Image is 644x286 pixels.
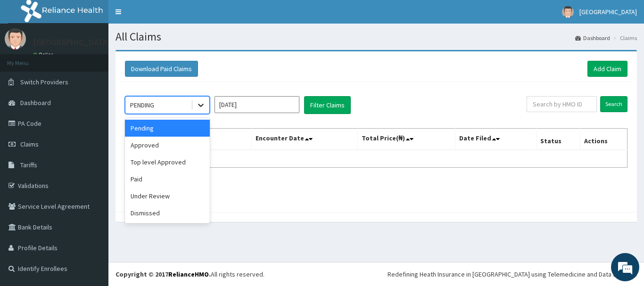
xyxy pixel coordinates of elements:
strong: Copyright © 2017 . [116,270,211,278]
li: Claims [611,34,637,42]
a: Online [33,51,56,58]
div: Chat with us now [49,53,158,65]
img: User Image [5,28,26,49]
input: Search [600,96,627,112]
p: [GEOGRAPHIC_DATA] [33,38,111,47]
div: PENDING [130,100,154,110]
textarea: Type your message and hit 'Enter' [5,188,180,221]
span: [GEOGRAPHIC_DATA] [579,8,637,16]
th: Date Filed [455,129,537,150]
div: Dismissed [125,204,210,221]
img: User Image [562,6,574,18]
div: Approved [125,137,210,154]
span: Switch Providers [20,78,68,86]
span: Claims [20,140,39,148]
th: Actions [580,129,627,150]
input: Select Month and Year [215,96,299,113]
button: Filter Claims [304,96,351,114]
span: Tariffs [20,161,37,169]
div: Pending [125,120,210,137]
th: Encounter Date [252,129,357,150]
a: RelianceHMO [168,270,209,278]
input: Search by HMO ID [527,96,597,112]
img: d_794563401_company_1708531726252_794563401 [17,47,38,71]
span: Dashboard [20,98,51,107]
div: Top level Approved [125,154,210,171]
footer: All rights reserved. [108,262,644,286]
a: Dashboard [575,34,610,42]
span: We're online! [55,84,130,179]
div: Redefining Heath Insurance in [GEOGRAPHIC_DATA] using Telemedicine and Data Science! [388,270,637,279]
div: Minimize live chat window [155,5,177,27]
button: Download Paid Claims [125,61,198,77]
th: Total Price(₦) [357,129,455,150]
h1: All Claims [116,31,637,43]
a: Add Claim [587,61,627,77]
th: Status [537,129,580,150]
div: Paid [125,171,210,188]
div: Under Review [125,188,210,204]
